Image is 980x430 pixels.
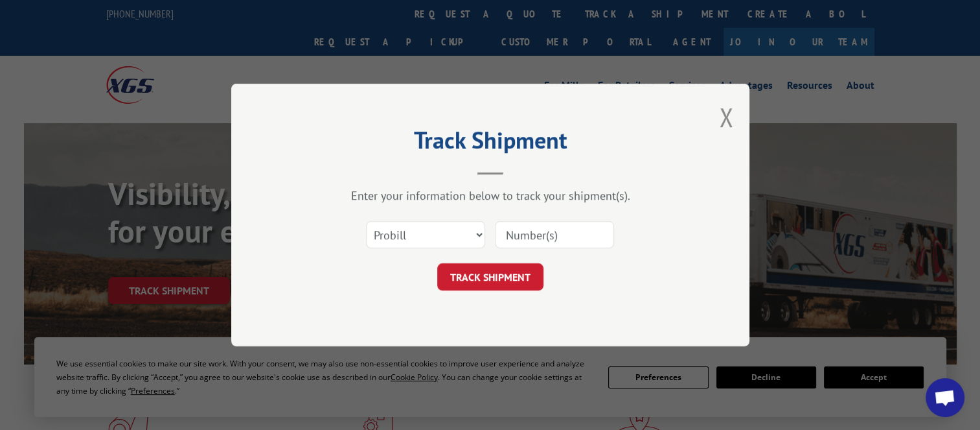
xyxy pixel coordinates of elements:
[296,188,685,203] div: Enter your information below to track your shipment(s).
[437,263,543,291] button: TRACK SHIPMENT
[495,221,614,248] input: Number(s)
[719,100,733,134] button: Close modal
[296,131,685,156] h2: Track Shipment
[926,378,964,417] div: Open chat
